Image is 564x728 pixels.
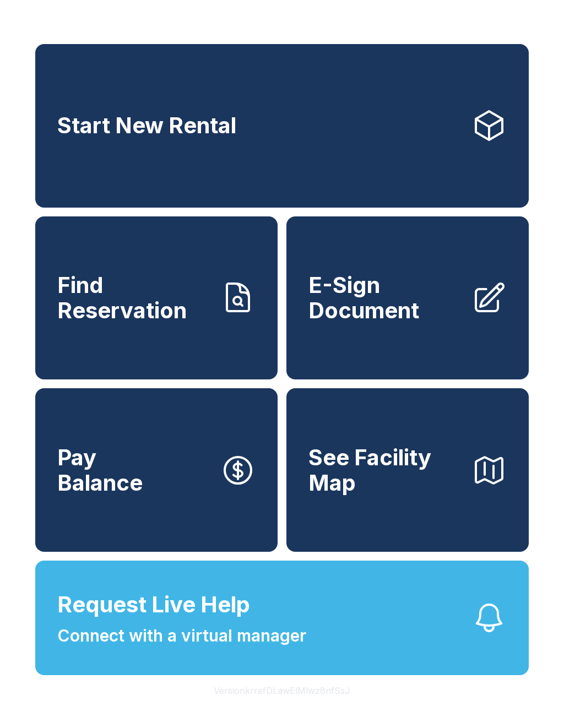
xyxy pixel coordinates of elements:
[35,388,278,552] button: PayBalance
[308,445,463,495] span: See Facility Map
[57,113,236,138] span: Start New Rental
[57,445,143,495] span: Pay Balance
[57,588,250,621] span: Request Live Help
[35,44,529,208] a: Start New Rental
[286,216,529,380] a: E-Sign Document
[308,273,463,323] span: E-Sign Document
[35,216,278,380] a: Find Reservation
[205,675,359,706] button: VersionkrrefDLawElMlwz8nfSsJ
[57,273,211,323] span: Find Reservation
[35,561,529,675] button: Request Live HelpConnect with a virtual manager
[57,623,306,648] span: Connect with a virtual manager
[286,388,529,552] button: See Facility Map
